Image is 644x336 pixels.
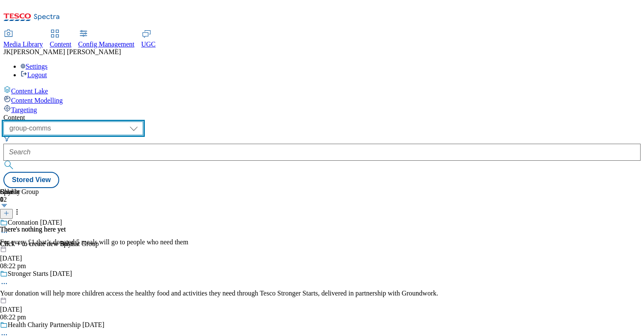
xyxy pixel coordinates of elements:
a: Content Modelling [3,95,641,104]
span: Content Lake [11,87,48,95]
span: Content [50,41,72,48]
span: UGC [141,41,156,48]
a: Logout [20,71,47,78]
a: Content [50,30,72,48]
a: Media Library [3,30,43,48]
a: UGC [141,30,156,48]
button: Stored View [3,172,59,188]
input: Search [3,144,641,161]
a: Targeting [3,104,641,114]
div: Content [3,114,641,122]
span: Targeting [11,106,37,113]
a: Config Management [78,30,135,48]
span: Content Modelling [11,97,63,104]
div: Stronger Starts [DATE] [8,270,72,278]
span: Media Library [3,41,43,48]
span: JK [3,48,11,55]
span: Config Management [78,41,135,48]
span: [PERSON_NAME] [PERSON_NAME] [11,48,121,55]
a: Content Lake [3,86,641,95]
div: Health Charity Partnership [DATE] [8,321,104,329]
a: Settings [20,63,48,70]
svg: Search Filters [3,135,10,142]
